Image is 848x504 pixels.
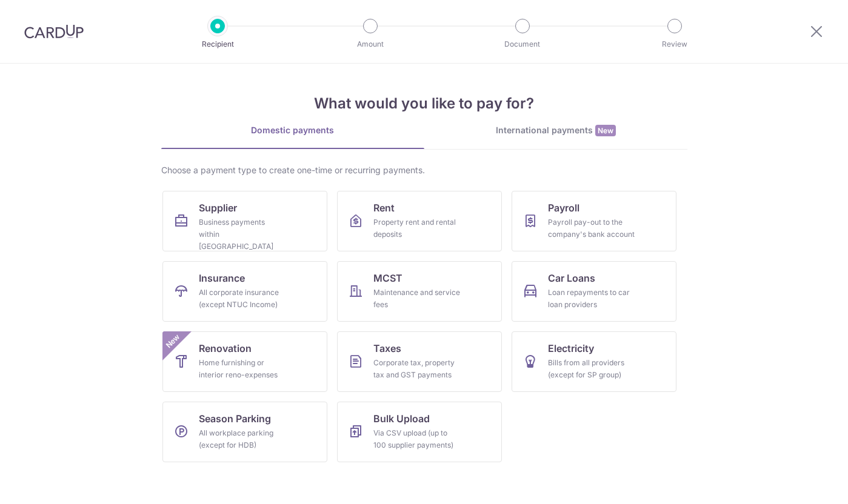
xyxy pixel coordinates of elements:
[162,402,327,462] a: Season ParkingAll workplace parking (except for HDB)
[161,164,687,176] div: Choose a payment type to create one-time or recurring payments.
[161,93,687,114] h4: What would you like to pay for?
[161,124,424,136] div: Domestic payments
[548,216,635,240] div: Payroll pay-out to the company's bank account
[162,331,182,351] span: New
[595,125,616,136] span: New
[199,287,286,311] div: All corporate insurance (except NTUC Income)
[424,124,687,137] div: International payments
[199,357,286,381] div: Home furnishing or interior reno-expenses
[548,287,635,311] div: Loan repayments to car loan providers
[630,38,719,50] p: Review
[337,191,502,251] a: RentProperty rent and rental deposits
[373,411,430,426] span: Bulk Upload
[199,201,237,215] span: Supplier
[162,331,327,392] a: RenovationHome furnishing or interior reno-expensesNew
[199,411,271,426] span: Season Parking
[337,261,502,322] a: MCSTMaintenance and service fees
[512,261,676,322] a: Car LoansLoan repayments to car loan providers
[373,216,461,240] div: Property rent and rental deposits
[373,287,461,311] div: Maintenance and service fees
[512,331,676,392] a: ElectricityBills from all providers (except for SP group)
[162,261,327,322] a: InsuranceAll corporate insurance (except NTUC Income)
[548,271,595,285] span: Car Loans
[337,331,502,392] a: TaxesCorporate tax, property tax and GST payments
[548,357,635,381] div: Bills from all providers (except for SP group)
[173,38,262,50] p: Recipient
[373,271,402,285] span: MCST
[373,427,461,451] div: Via CSV upload (up to 100 supplier payments)
[199,341,252,356] span: Renovation
[326,38,415,50] p: Amount
[199,427,286,451] div: All workplace parking (except for HDB)
[373,201,395,215] span: Rent
[512,191,676,251] a: PayrollPayroll pay-out to the company's bank account
[548,341,594,356] span: Electricity
[199,216,286,253] div: Business payments within [GEOGRAPHIC_DATA]
[199,271,245,285] span: Insurance
[337,402,502,462] a: Bulk UploadVia CSV upload (up to 100 supplier payments)
[548,201,579,215] span: Payroll
[24,24,84,39] img: CardUp
[478,38,567,50] p: Document
[373,341,401,356] span: Taxes
[162,191,327,251] a: SupplierBusiness payments within [GEOGRAPHIC_DATA]
[373,357,461,381] div: Corporate tax, property tax and GST payments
